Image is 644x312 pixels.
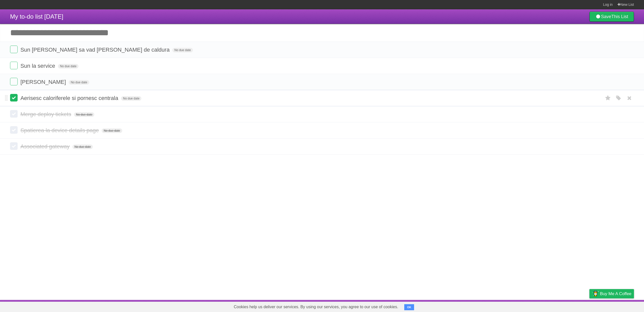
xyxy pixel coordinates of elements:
span: Sun la service [20,63,56,69]
label: Done [10,78,18,85]
label: Done [10,142,18,150]
b: This List [611,14,628,19]
span: [PERSON_NAME] [20,79,67,85]
label: Done [10,62,18,69]
span: Associated gateway [20,143,71,150]
label: Done [10,94,18,101]
span: No due date [72,145,93,149]
label: Done [10,126,18,134]
span: No due date [69,80,89,85]
label: Done [10,110,18,118]
span: No due date [121,96,141,101]
span: Spatierea la device details page [20,127,100,133]
a: Developers [539,301,559,311]
img: Buy me a coffee [592,289,599,298]
a: Privacy [583,301,596,311]
span: Buy me a coffee [600,289,631,298]
span: No due date [58,64,78,68]
a: Suggest a feature [602,301,634,311]
span: Cookies help us deliver our services. By using our services, you agree to our use of cookies. [229,302,403,312]
label: Star task [603,94,613,102]
span: No due date [74,112,94,117]
span: My to-do list [DATE] [10,13,63,20]
span: Aerisesc caloriferele si pornesc centrala [20,95,119,101]
a: Buy me a coffee [589,289,634,298]
span: No due date [172,48,193,52]
a: Terms [566,301,577,311]
span: Merge deploy tickets [20,111,72,117]
label: Done [10,46,18,53]
a: About [522,301,533,311]
button: OK [404,304,414,310]
span: Sun [PERSON_NAME] sa vad [PERSON_NAME] de caldura [20,47,171,53]
a: SaveThis List [589,12,634,22]
span: No due date [102,128,122,133]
